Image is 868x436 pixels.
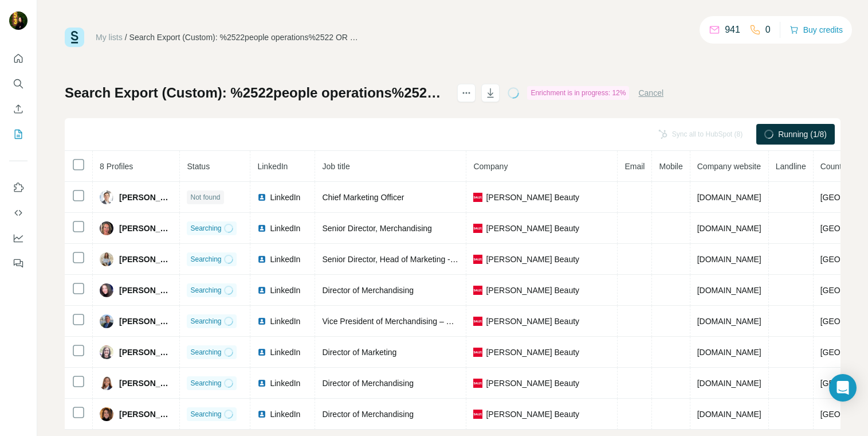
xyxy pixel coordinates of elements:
[257,224,266,233] img: LinkedIn logo
[486,192,579,203] span: [PERSON_NAME] Beauty
[119,408,172,420] span: [PERSON_NAME]
[486,223,579,234] span: [PERSON_NAME] Beauty
[486,254,579,265] span: [PERSON_NAME] Beauty
[322,348,396,357] span: Director of Marketing
[100,314,113,328] img: Avatar
[322,410,414,419] span: Director of Merchandising
[473,286,482,295] img: company-logo
[119,254,172,265] span: [PERSON_NAME]
[322,224,431,233] span: Senior Director, Merchandising
[322,255,535,264] span: Senior Director, Head of Marketing - Beauty Systems Group
[638,87,663,99] button: Cancel
[473,255,482,264] img: company-logo
[190,254,221,264] span: Searching
[473,224,482,233] img: company-logo
[119,192,172,203] span: [PERSON_NAME]
[190,285,221,295] span: Searching
[100,190,113,204] img: Avatar
[100,376,113,390] img: Avatar
[9,253,28,274] button: Feedback
[697,410,761,419] span: [DOMAIN_NAME]
[9,11,28,30] img: Avatar
[257,255,266,264] img: LinkedIn logo
[257,162,288,171] span: LinkedIn
[790,22,843,38] button: Buy credits
[486,347,579,358] span: [PERSON_NAME] Beauty
[119,223,172,234] span: [PERSON_NAME]
[100,162,133,171] span: 8 Profiles
[270,377,300,389] span: LinkedIn
[100,252,113,266] img: Avatar
[527,86,629,100] div: Enrichment is in progress: 12%
[9,228,28,248] button: Dashboard
[697,224,761,233] span: [DOMAIN_NAME]
[119,316,172,327] span: [PERSON_NAME]
[473,348,482,357] img: company-logo
[65,84,447,102] h1: Search Export (Custom): %2522people operations%2522 OR %2522employee experience%2522 OR %2522empl...
[190,409,221,419] span: Searching
[270,316,300,327] span: LinkedIn
[257,317,266,326] img: LinkedIn logo
[257,286,266,295] img: LinkedIn logo
[776,162,806,171] span: Landline
[697,255,761,264] span: [DOMAIN_NAME]
[190,316,221,326] span: Searching
[9,99,28,119] button: Enrich CSV
[697,379,761,388] span: [DOMAIN_NAME]
[778,129,827,140] span: Running (1/8)
[270,192,300,203] span: LinkedIn
[190,223,221,233] span: Searching
[457,84,476,102] button: actions
[486,408,579,420] span: [PERSON_NAME] Beauty
[486,316,579,327] span: [PERSON_NAME] Beauty
[9,124,28,145] button: My lists
[9,73,28,94] button: Search
[473,410,482,419] img: company-logo
[486,285,579,296] span: [PERSON_NAME] Beauty
[322,286,414,295] span: Director of Merchandising
[473,317,482,326] img: company-logo
[270,285,300,296] span: LinkedIn
[125,32,127,43] li: /
[486,377,579,389] span: [PERSON_NAME] Beauty
[322,379,414,388] span: Director of Merchandising
[270,347,300,358] span: LinkedIn
[697,193,761,202] span: [DOMAIN_NAME]
[100,283,113,297] img: Avatar
[190,192,220,203] span: Not found
[9,48,28,69] button: Quick start
[322,193,404,202] span: Chief Marketing Officer
[96,33,123,42] a: My lists
[270,223,300,234] span: LinkedIn
[9,177,28,198] button: Use Surfe on LinkedIn
[190,347,221,357] span: Searching
[697,317,761,326] span: [DOMAIN_NAME]
[697,162,761,171] span: Company website
[257,410,266,419] img: LinkedIn logo
[257,348,266,357] img: LinkedIn logo
[625,162,645,171] span: Email
[257,379,266,388] img: LinkedIn logo
[725,23,740,37] p: 941
[322,162,349,171] span: Job title
[697,286,761,295] span: [DOMAIN_NAME]
[820,162,849,171] span: Country
[765,23,771,37] p: 0
[65,28,84,47] img: Surfe Logo
[270,408,300,420] span: LinkedIn
[129,32,359,43] div: Search Export (Custom): %2522people operations%2522 OR %2522employee experience%2522 OR %2522empl...
[473,379,482,388] img: company-logo
[100,345,113,359] img: Avatar
[100,221,113,235] img: Avatar
[270,254,300,265] span: LinkedIn
[9,203,28,223] button: Use Surfe API
[473,193,482,202] img: company-logo
[659,162,682,171] span: Mobile
[257,193,266,202] img: LinkedIn logo
[187,162,210,171] span: Status
[119,377,172,389] span: [PERSON_NAME]
[119,285,172,296] span: [PERSON_NAME]
[100,407,113,421] img: Avatar
[829,374,857,402] div: Open Intercom Messenger
[473,162,508,171] span: Company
